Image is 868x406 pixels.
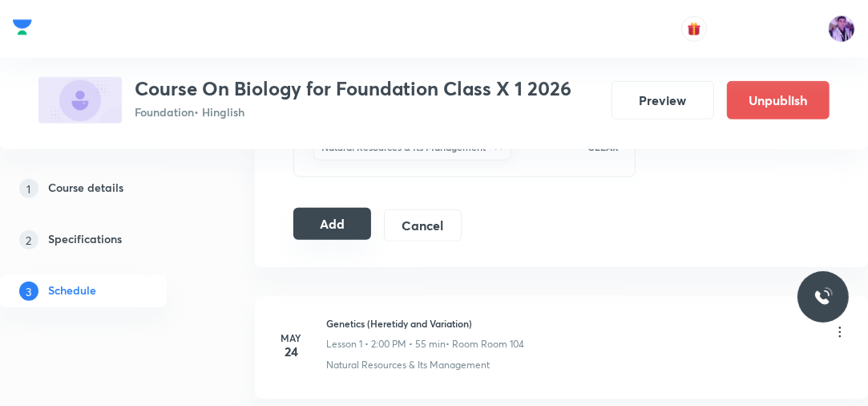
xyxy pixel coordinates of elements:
button: Add [293,208,371,240]
a: Company Logo [13,15,32,43]
img: Company Logo [13,15,32,39]
h4: 24 [275,345,307,358]
p: Lesson 1 • 2:00 PM • 55 min [326,337,446,351]
h6: May [275,331,307,345]
p: • Room Room 104 [446,337,524,351]
img: preeti Tripathi [828,15,855,43]
button: Preview [612,81,714,120]
img: avatar [687,22,701,36]
p: Natural Resources & Its Management [326,358,490,372]
h5: Course details [48,179,123,198]
button: avatar [681,16,707,42]
p: 1 [19,179,38,198]
h5: Schedule [48,282,96,301]
img: ttu [813,287,833,307]
button: Unpublish [727,81,830,120]
h6: Genetics (Heretidy and Variation) [326,316,524,331]
p: 2 [19,230,38,250]
h5: Specifications [48,230,122,250]
h3: Course On Biology for Foundation Class X 1 2026 [135,77,571,100]
button: Cancel [384,209,462,242]
p: Foundation • Hinglish [135,104,571,120]
img: 7D6E581B-D74F-4411-B20D-8AFB07C370DB_plus.png [38,77,122,124]
p: 3 [19,282,38,301]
